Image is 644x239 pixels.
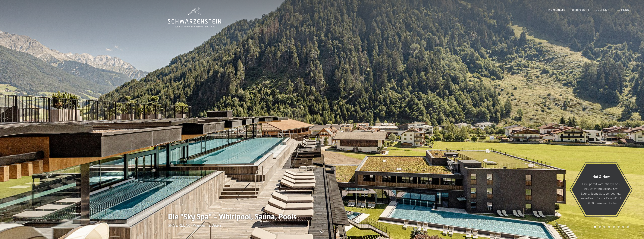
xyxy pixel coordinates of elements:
a: BUCHEN [596,8,607,11]
a: Bildergalerie [572,8,589,11]
div: Carousel Page 7 [622,226,624,228]
p: Sky Spa mit 23m Infinity Pool, großem Whirlpool und Sky-Sauna, Sauna Outdoor Lounge, neue Event-S... [581,181,621,205]
span: Menü [621,8,629,11]
div: Carousel Page 1 (Current Slide) [594,226,596,228]
div: Carousel Page 2 [599,226,601,228]
a: Hot & New Sky Spa mit 23m Infinity Pool, großem Whirlpool und Sky-Sauna, Sauna Outdoor Lounge, ne... [571,164,631,215]
span: Hot & New [592,174,610,178]
div: Carousel Page 5 [613,226,615,228]
div: Carousel Page 8 [627,226,629,228]
a: Premium Spa [548,8,565,11]
div: Carousel Page 3 [603,226,605,228]
div: Carousel Page 6 [617,226,620,228]
div: Carousel Pagination [593,226,629,228]
div: Carousel Page 4 [608,226,610,228]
